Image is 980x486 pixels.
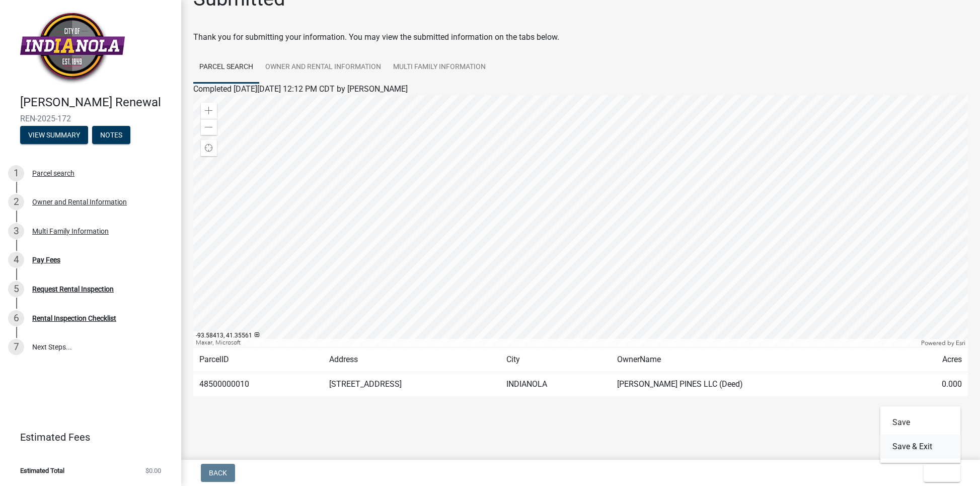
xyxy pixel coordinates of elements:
[8,223,24,239] div: 3
[193,84,408,94] span: Completed [DATE][DATE] 12:12 PM CDT by [PERSON_NAME]
[20,126,88,144] button: View Summary
[201,464,235,482] button: Back
[8,252,24,268] div: 4
[500,372,611,397] td: INDIANOLA
[193,348,323,372] td: ParcelID
[32,170,74,177] div: Parcel search
[956,339,965,346] a: Esri
[500,348,611,372] td: City
[611,348,900,372] td: OwnerName
[900,372,968,397] td: 0.000
[193,31,968,43] div: Thank you for submitting your information. You may view the submitted information on the tabs below.
[20,131,88,140] wm-modal-confirm: Summary
[193,372,323,397] td: 48500000010
[323,348,500,372] td: Address
[32,315,116,322] div: Rental Inspection Checklist
[880,410,961,435] button: Save
[201,119,217,135] div: Zoom out
[145,467,161,474] span: $0.00
[387,51,492,84] a: Multi Family Information
[201,103,217,119] div: Zoom in
[209,469,227,477] span: Back
[900,348,968,372] td: Acres
[201,140,217,156] div: Find my location
[92,126,130,144] button: Notes
[880,435,961,459] button: Save & Exit
[20,114,161,123] span: REN-2025-172
[193,339,919,347] div: Maxar, Microsoft
[8,339,24,355] div: 7
[259,51,387,84] a: Owner and Rental Information
[611,372,900,397] td: [PERSON_NAME] PINES LLC (Deed)
[8,281,24,297] div: 5
[32,286,114,293] div: Request Rental Inspection
[924,464,960,482] button: Exit
[20,95,173,110] h4: [PERSON_NAME] Renewal
[32,228,109,235] div: Multi Family Information
[193,51,259,84] a: Parcel search
[20,467,64,474] span: Estimated Total
[32,256,60,263] div: Pay Fees
[323,372,500,397] td: [STREET_ADDRESS]
[92,131,130,140] wm-modal-confirm: Notes
[32,198,127,205] div: Owner and Rental Information
[20,11,125,85] img: City of Indianola, Iowa
[919,339,968,347] div: Powered by
[8,427,165,447] a: Estimated Fees
[8,194,24,210] div: 2
[932,469,946,477] span: Exit
[880,406,961,463] div: Exit
[8,310,24,326] div: 6
[8,165,24,181] div: 1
